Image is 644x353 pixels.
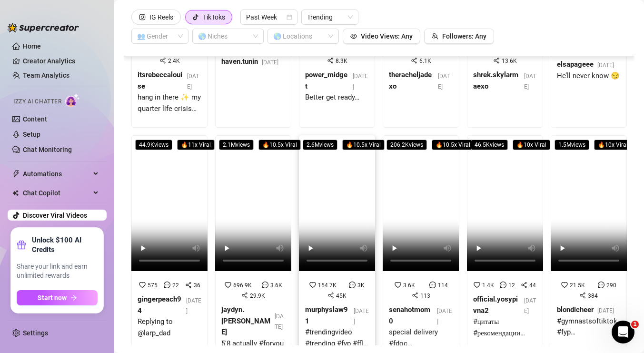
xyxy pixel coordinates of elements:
span: [DATE] [597,307,614,314]
span: heart [395,282,401,288]
span: 3.6K [270,282,282,289]
span: Video Views: Any [361,32,413,40]
span: heart [561,282,568,288]
span: [DATE] [262,59,278,66]
span: 290 [606,282,616,289]
span: 12 [508,282,515,289]
span: 113 [420,292,430,299]
span: 🔥 10 x Viral [594,140,632,150]
span: [DATE] [275,313,284,330]
span: 44.9K views [135,140,172,150]
span: 1.4K [482,282,494,289]
span: [DATE] [437,308,452,325]
span: Share your link and earn unlimited rewards [17,262,98,281]
span: message [500,282,506,288]
span: share-alt [521,282,527,288]
div: Replying to @larp_dad [138,316,201,339]
div: hang in there ✨ my quarter life crisis led me to these two. Things always work out in the end #ma... [138,92,201,114]
span: 44 [529,282,536,289]
span: team [432,33,438,40]
span: share-alt [241,292,248,299]
span: 36 [194,282,200,289]
span: share-alt [411,57,417,64]
div: TikToks [203,10,225,24]
a: Chat Monitoring [23,146,72,153]
a: Home [23,42,41,50]
span: 696.9K [233,282,252,289]
span: Izzy AI Chatter [13,97,61,106]
span: 154.7K [318,282,337,289]
span: [DATE] [186,297,201,314]
strong: jaydyn.[PERSON_NAME] [221,305,270,336]
span: 3.6K [403,282,415,289]
a: Creator Analytics [23,53,99,69]
img: Chat Copilot [12,190,19,196]
span: 2.1M views [219,140,254,150]
span: share-alt [327,292,334,299]
span: [DATE] [524,297,536,314]
div: #trendingvideo #trending #fyp #ffla #marriagetips [305,327,369,349]
span: 575 [148,282,158,289]
span: 🔥 10 x Viral [513,140,550,150]
span: share-alt [579,292,586,299]
span: 🔥 11 x Viral [177,140,215,150]
strong: elsapageee [557,60,594,69]
span: Past Week [246,10,292,24]
img: AI Chatter [65,93,80,107]
strong: blondicheer [557,305,594,314]
span: 6.1K [419,58,431,64]
span: [DATE] [524,73,536,90]
a: Content [23,115,47,123]
span: 206.2K views [386,140,427,150]
span: 🔥 10.5 x Viral [432,140,474,150]
span: 46.5K views [471,140,508,150]
span: Automations [23,166,90,182]
span: [DATE] [354,308,369,325]
strong: gingerpeach94 [138,295,181,315]
span: [DATE] [438,73,450,90]
a: Settings [23,329,48,337]
span: Start now [38,294,67,302]
strong: senahotmom0 [389,305,430,325]
span: message [349,282,356,288]
strong: murphyslaw91 [305,305,348,325]
span: message [598,282,604,288]
div: IG Reels [149,10,173,24]
button: Video Views: Any [343,29,420,44]
span: message [262,282,268,288]
span: 3K [357,282,365,289]
strong: theracheljadexo [389,71,432,91]
strong: Unlock $100 AI Credits [32,235,98,254]
iframe: Intercom live chat [612,321,634,343]
span: 114 [438,282,448,289]
span: Chat Copilot [23,185,90,201]
button: Followers: Any [424,29,494,44]
span: 8.3K [336,58,347,64]
span: calendar [287,14,292,20]
span: 21.5K [570,282,585,289]
span: heart [309,282,316,288]
div: #gymnastsoftiktok #fyp #stretchroutine #foryoupage #gymnastsmuscles [557,316,621,338]
span: share-alt [159,57,166,64]
span: arrow-right [70,294,77,301]
strong: haven.tunin [221,57,258,66]
span: [DATE] [597,62,614,69]
strong: shrek.skylarmaexo [473,71,518,91]
span: Followers: Any [442,32,486,40]
span: instagram [139,14,146,20]
span: [DATE] [353,73,368,90]
strong: power_midget [305,71,347,91]
div: special delivery #fdoc #gavinnewsom #bloodhoundq50 #lactoseintolerant [389,327,453,349]
span: gift [17,240,26,250]
span: share-alt [412,292,418,299]
span: 🔥 10.5 x Viral [258,140,301,150]
span: 🔥 10.5 x Viral [342,140,385,150]
span: heart [139,282,146,288]
span: 1.5M views [555,140,589,150]
strong: itsrebeccalouise [138,71,182,91]
span: Trending [307,10,353,24]
span: heart [474,282,480,288]
span: share-alt [185,282,192,288]
strong: official.yosypivna2 [473,295,518,315]
span: 29.9K [250,292,265,299]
